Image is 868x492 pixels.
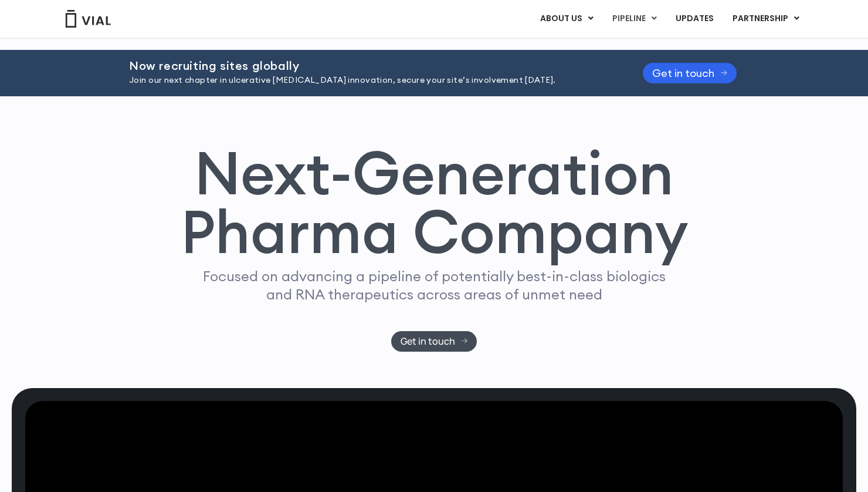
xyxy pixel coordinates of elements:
span: Get in touch [401,337,455,346]
h2: Now recruiting sites globally [129,59,613,72]
a: Get in touch [391,331,477,352]
a: UPDATES [666,9,723,29]
a: PARTNERSHIPMenu Toggle [723,9,809,29]
span: Get in touch [652,69,714,77]
p: Focused on advancing a pipeline of potentially best-in-class biologics and RNA therapeutics acros... [198,267,670,304]
p: Join our next chapter in ulcerative [MEDICAL_DATA] innovation, secure your site’s involvement [DA... [129,74,613,87]
a: ABOUT USMenu Toggle [531,9,602,29]
h1: Next-Generation Pharma Company [180,143,688,262]
a: PIPELINEMenu Toggle [603,9,666,29]
img: Vial Logo [65,10,111,28]
a: Get in touch [643,63,737,83]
